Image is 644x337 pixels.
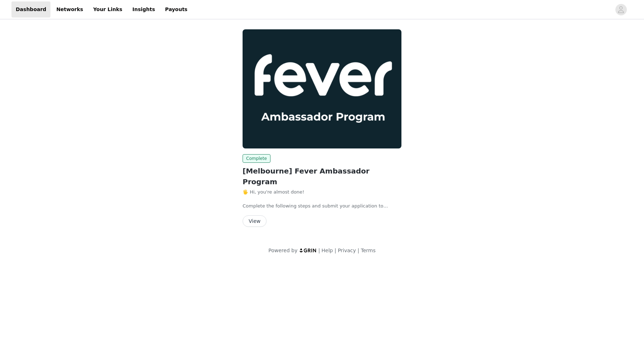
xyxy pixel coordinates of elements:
[318,248,320,253] span: |
[243,202,401,210] p: Complete the following steps and submit your application to become a Fever Ambassador (3 minutes)...
[322,248,333,253] a: Help
[243,166,401,187] h2: [Melbourne] Fever Ambassador Program
[161,1,192,18] a: Payouts
[338,248,356,253] a: Privacy
[299,248,317,253] img: logo
[335,248,336,253] span: |
[618,4,624,15] div: avatar
[243,215,267,227] button: View
[357,248,359,253] span: |
[89,1,127,18] a: Your Links
[243,29,401,148] img: Fever Ambassadors
[11,1,50,18] a: Dashboard
[243,189,401,196] p: 🖐️ Hi, you're almost done!
[128,1,159,18] a: Insights
[361,248,375,253] a: Terms
[268,248,297,253] span: Powered by
[243,219,267,224] a: View
[243,154,270,163] span: Complete
[52,1,87,18] a: Networks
